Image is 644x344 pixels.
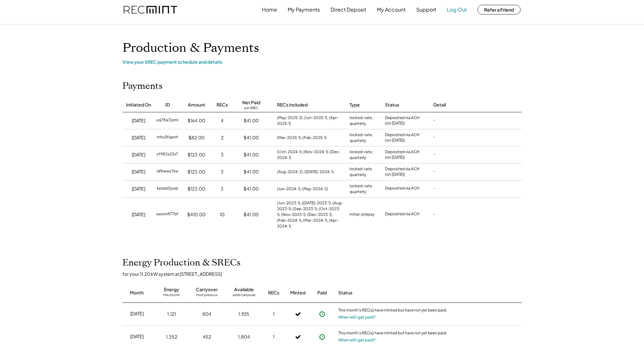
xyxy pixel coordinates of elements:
[196,293,217,299] div: from previous
[350,149,379,161] div: locked-rate, quarterly
[350,166,379,178] div: locked-rate, quarterly
[338,330,448,337] div: This month's REC(s) have minted but have not yet been paid.
[268,290,279,296] div: RECs
[385,102,399,108] div: Status
[132,169,145,175] div: [DATE]
[122,59,522,65] div: View your SREC payment schedule and details
[433,117,435,124] div: -
[165,102,170,108] div: ID
[433,102,446,108] div: Detail
[317,290,327,296] div: Paid
[350,183,379,195] div: locked-rate, quarterly
[242,99,260,106] div: Net Paid
[166,334,177,340] div: 1,352
[130,333,144,340] div: [DATE]
[277,115,343,126] div: (May-2025: 2), (Jun-2025: 1), (Apr-2025: 1)
[221,169,224,175] div: 3
[338,290,448,296] div: Status
[157,152,178,158] div: cf982s22v7
[157,186,178,192] div: kpsaz0jusp
[202,311,211,317] div: 804
[433,169,435,175] div: -
[317,332,327,342] button: Payment approved, but not yet initiated.
[233,293,255,299] div: adds carryover
[277,149,343,161] div: (Oct-2024: 1), (Nov-2024: 1), (Dec-2024: 1)
[132,117,145,124] div: [DATE]
[221,152,224,158] div: 3
[221,117,224,124] div: 4
[385,186,419,192] div: Deposited via ACH
[277,186,328,192] div: (Jun-2024: 1), (May-2024: 2)
[126,102,151,108] div: Initiated On
[433,186,435,192] div: -
[385,149,419,160] div: Deposited via ACH (on [DATE])
[221,135,224,141] div: 2
[122,271,528,277] div: for your 11.20 kW system at [STREET_ADDRESS]
[385,132,419,143] div: Deposited via ACH (on [DATE])
[157,169,178,175] div: ld9iweo7ke
[385,211,419,218] div: Deposited via ACH
[447,3,467,16] button: Log Out
[433,152,435,158] div: -
[187,117,205,124] div: $164.00
[290,290,305,296] div: Minted
[157,135,178,141] div: mltu5fapnh
[156,211,178,218] div: swomfi77bf
[156,117,178,124] div: uq78a7jomi
[196,286,218,293] div: Carryover
[338,337,376,343] button: When will I get paid?
[350,132,379,144] div: locked-rate, quarterly
[350,102,360,108] div: Type
[350,115,379,126] div: locked-rate, quarterly
[130,290,144,296] div: Month
[244,152,259,158] div: $41.00
[244,135,259,141] div: $41.00
[122,257,241,268] h2: Energy Production & SRECs
[130,311,144,317] div: [DATE]
[277,200,343,229] div: (Jun-2023: 1), ([DATE]-2023: 1), (Aug-2023: 1), (Sep-2023: 1), (Oct-2023: 1), (Nov-2023: 1), (Dec...
[331,3,366,16] button: Direct Deposit
[377,3,406,16] button: My Account
[132,186,145,192] div: [DATE]
[187,211,206,218] div: $410.00
[338,314,376,321] button: When will I get paid?
[203,334,211,340] div: 452
[277,135,327,141] div: (Mar-2025: 1), (Feb-2025: 1)
[273,311,274,317] div: 1
[277,169,334,175] div: (Aug-2024: 2), ([DATE]-2024: 1)
[238,311,249,317] div: 1,925
[244,169,259,175] div: $41.00
[416,3,436,16] button: Support
[238,334,250,340] div: 1,804
[122,81,163,92] h2: Payments
[350,211,374,218] div: initial-prepay
[262,3,277,16] button: Home
[124,6,177,14] img: recmint-logotype%403x.png
[433,135,435,141] div: -
[288,3,320,16] button: My Payments
[187,152,205,158] div: $123.00
[385,115,419,126] div: Deposited via ACH (on [DATE])
[122,41,522,56] h1: Production & Payments
[164,286,179,293] div: Energy
[187,186,205,192] div: $123.00
[188,102,205,108] div: Amount
[234,286,254,293] div: Available
[132,211,145,218] div: [DATE]
[220,211,225,218] div: 10
[273,334,274,340] div: 1
[244,211,259,218] div: $41.00
[221,186,224,192] div: 3
[244,106,258,111] div: per SREC
[188,135,205,141] div: $82.00
[433,211,435,218] div: -
[132,152,145,158] div: [DATE]
[216,102,228,108] div: RECs
[277,102,308,108] div: RECs Included
[477,5,521,14] button: Refer a Friend
[167,311,176,317] div: 1,121
[244,186,259,192] div: $41.00
[244,117,259,124] div: $41.00
[187,169,205,175] div: $123.00
[385,166,419,177] div: Deposited via ACH (on [DATE])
